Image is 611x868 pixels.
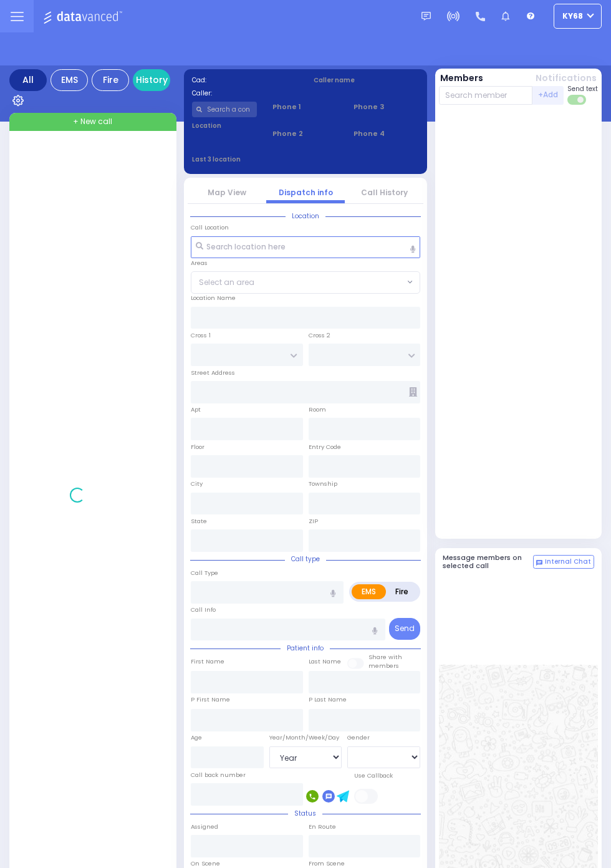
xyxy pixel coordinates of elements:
[192,102,257,117] input: Search a contact
[361,187,408,198] a: Call History
[272,128,338,139] span: Phone 2
[286,211,325,221] span: Location
[133,69,170,91] a: History
[288,809,322,818] span: Status
[314,75,420,85] label: Caller name
[309,517,318,526] label: ZIP
[409,387,417,397] span: Other building occupants
[191,517,207,526] label: State
[191,695,230,704] label: P First Name
[368,662,399,670] span: members
[269,733,342,742] div: Year/Month/Week/Day
[309,443,341,451] label: Entry Code
[191,657,224,666] label: First Name
[51,69,88,91] div: EMS
[536,560,542,566] img: comment-alt.png
[191,822,218,831] label: Assigned
[347,733,370,742] label: Gender
[199,277,254,288] span: Select an area
[285,554,326,564] span: Call type
[191,223,229,232] label: Call Location
[309,657,341,666] label: Last Name
[191,331,211,340] label: Cross 1
[191,480,203,488] label: City
[192,155,306,164] label: Last 3 location
[533,555,594,569] button: Internal Chat
[385,584,418,599] label: Fire
[354,102,419,112] span: Phone 3
[421,12,431,21] img: message.svg
[279,187,333,198] a: Dispatch info
[92,69,129,91] div: Fire
[562,11,583,22] span: ky68
[73,116,112,127] span: + New call
[191,733,202,742] label: Age
[368,653,402,661] small: Share with
[309,695,347,704] label: P Last Name
[191,369,235,377] label: Street Address
[272,102,338,112] span: Phone 1
[191,605,216,614] label: Call Info
[440,72,483,85] button: Members
[567,84,598,94] span: Send text
[439,86,533,105] input: Search member
[309,331,330,340] label: Cross 2
[191,443,204,451] label: Floor
[191,236,420,259] input: Search location here
[191,294,236,302] label: Location Name
[43,9,126,24] img: Logo
[191,405,201,414] label: Apt
[554,4,602,29] button: ky68
[191,569,218,577] label: Call Type
[192,75,298,85] label: Cad:
[192,89,298,98] label: Caller:
[9,69,47,91] div: All
[567,94,587,106] label: Turn off text
[309,859,345,868] label: From Scene
[352,584,386,599] label: EMS
[191,859,220,868] label: On Scene
[536,72,597,85] button: Notifications
[191,259,208,268] label: Areas
[545,557,591,566] span: Internal Chat
[309,405,326,414] label: Room
[443,554,534,570] h5: Message members on selected call
[309,822,336,831] label: En Route
[354,771,393,780] label: Use Callback
[281,644,330,653] span: Patient info
[208,187,246,198] a: Map View
[192,121,257,130] label: Location
[309,480,337,488] label: Township
[191,771,246,779] label: Call back number
[354,128,419,139] span: Phone 4
[389,618,420,640] button: Send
